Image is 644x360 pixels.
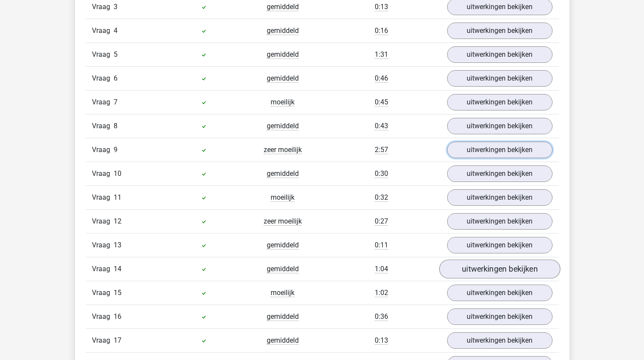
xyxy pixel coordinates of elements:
span: 0:43 [375,122,388,130]
span: 4 [114,26,118,35]
span: zeer moeilijk [264,217,302,226]
a: uitwerkingen bekijken [447,308,552,325]
a: uitwerkingen bekijken [447,46,552,63]
span: Vraag [92,192,114,203]
a: uitwerkingen bekijken [447,213,552,230]
span: Vraag [92,216,114,227]
span: 0:45 [375,98,388,107]
span: gemiddeld [267,122,299,130]
span: 0:16 [375,26,388,35]
a: uitwerkingen bekijken [447,189,552,206]
span: 7 [114,98,118,106]
span: gemiddeld [267,3,299,11]
a: uitwerkingen bekijken [447,237,552,253]
span: Vraag [92,97,114,107]
span: 0:13 [375,3,388,11]
span: 12 [114,217,121,225]
span: 10 [114,169,121,178]
span: 2:57 [375,146,388,154]
span: 3 [114,3,118,11]
span: Vraag [92,264,114,274]
span: 6 [114,74,118,82]
span: 1:02 [375,289,388,297]
a: uitwerkingen bekijken [447,285,552,301]
span: Vraag [92,49,114,60]
span: 11 [114,193,121,201]
span: moeilijk [271,193,294,202]
span: gemiddeld [267,336,299,345]
span: gemiddeld [267,241,299,250]
span: 17 [114,336,121,344]
span: zeer moeilijk [264,146,302,154]
span: 5 [114,50,118,58]
span: 8 [114,122,118,130]
span: 9 [114,146,118,154]
span: 0:13 [375,336,388,345]
a: uitwerkingen bekijken [447,332,552,349]
span: 0:32 [375,193,388,202]
span: 0:36 [375,312,388,321]
span: moeilijk [271,289,294,297]
a: uitwerkingen bekijken [447,118,552,134]
span: 15 [114,289,121,297]
span: gemiddeld [267,26,299,35]
span: 0:11 [375,241,388,250]
span: Vraag [92,2,114,12]
a: uitwerkingen bekijken [447,165,552,182]
span: Vraag [92,121,114,131]
span: 14 [114,265,121,273]
span: Vraag [92,26,114,36]
span: Vraag [92,288,114,298]
span: Vraag [92,145,114,155]
span: gemiddeld [267,265,299,273]
a: uitwerkingen bekijken [447,23,552,39]
span: 0:46 [375,74,388,83]
span: Vraag [92,335,114,346]
span: Vraag [92,169,114,179]
span: gemiddeld [267,74,299,83]
a: uitwerkingen bekijken [447,94,552,110]
span: gemiddeld [267,50,299,59]
span: 0:27 [375,217,388,226]
span: gemiddeld [267,169,299,178]
a: uitwerkingen bekijken [447,142,552,158]
span: 1:31 [375,50,388,59]
span: 13 [114,241,121,249]
span: gemiddeld [267,312,299,321]
span: 0:30 [375,169,388,178]
span: Vraag [92,311,114,322]
span: 16 [114,312,121,321]
span: Vraag [92,240,114,250]
span: moeilijk [271,98,294,107]
span: Vraag [92,73,114,84]
a: uitwerkingen bekijken [439,259,560,279]
a: uitwerkingen bekijken [447,70,552,87]
span: 1:04 [375,265,388,273]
